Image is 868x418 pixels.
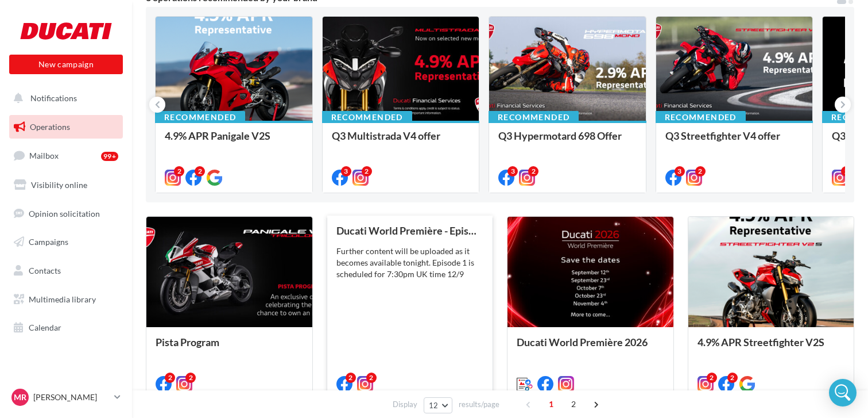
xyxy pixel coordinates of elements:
[498,130,637,153] div: Q3 Hypermotard 698 Offer
[362,166,372,177] div: 2
[31,180,87,190] span: Visibility online
[336,246,484,280] div: Further content will be uploaded as it becomes available tonight. Episode 1 is scheduled for 7:30...
[829,379,857,407] div: Open Intercom Messenger
[165,130,303,153] div: 4.9% APR Panigale V2S
[336,225,484,236] div: Ducati World Première - Episode 1
[424,397,453,413] button: 12
[7,316,125,340] a: Calendar
[429,401,439,410] span: 12
[707,373,717,383] div: 2
[29,237,68,247] span: Campaigns
[346,373,356,383] div: 2
[30,93,77,103] span: Notifications
[697,336,845,359] div: 4.9% APR Streetfighter V2S
[33,392,110,403] p: [PERSON_NAME]
[9,55,123,74] button: New campaign
[29,208,100,218] span: Opinion solicitation
[542,395,560,413] span: 1
[727,373,738,383] div: 2
[393,399,417,410] span: Display
[564,395,583,413] span: 2
[7,115,125,139] a: Operations
[29,294,96,304] span: Multimedia library
[156,336,303,359] div: Pista Program
[665,130,804,153] div: Q3 Streetfighter V4 offer
[841,166,851,177] div: 2
[489,111,579,124] div: Recommended
[341,166,351,177] div: 3
[7,287,125,312] a: Multimedia library
[30,122,70,132] span: Operations
[459,399,499,410] span: results/page
[322,111,412,124] div: Recommended
[366,373,377,383] div: 2
[695,166,706,177] div: 2
[7,259,125,283] a: Contacts
[29,151,59,160] span: Mailbox
[174,166,184,177] div: 2
[185,373,196,383] div: 2
[332,130,470,153] div: Q3 Multistrada V4 offer
[528,166,538,177] div: 2
[7,202,125,226] a: Opinion solicitation
[14,392,26,403] span: MR
[155,111,245,124] div: Recommended
[195,166,205,177] div: 2
[101,152,118,161] div: 99+
[7,230,125,254] a: Campaigns
[507,166,518,177] div: 3
[29,323,61,332] span: Calendar
[9,386,123,408] a: MR [PERSON_NAME]
[165,373,175,383] div: 2
[7,86,121,110] button: Notifications
[29,266,61,275] span: Contacts
[517,336,664,359] div: Ducati World Première 2026
[7,173,125,197] a: Visibility online
[675,166,685,177] div: 3
[7,143,125,168] a: Mailbox99+
[656,111,746,124] div: Recommended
